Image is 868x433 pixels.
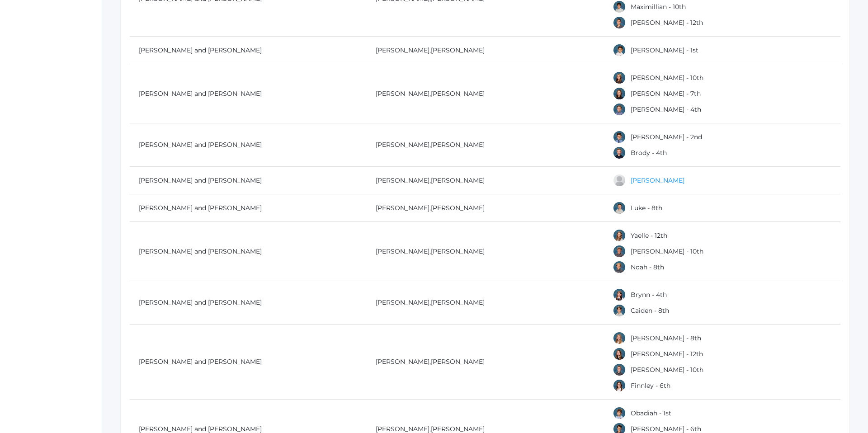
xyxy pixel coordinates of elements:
[613,87,626,100] div: Annelise Bernardi
[613,245,626,258] div: Elias Boucher
[367,281,604,325] td: ,
[631,350,703,358] a: [PERSON_NAME] - 12th
[376,298,429,306] a: [PERSON_NAME]
[431,141,485,149] a: [PERSON_NAME]
[631,263,664,271] a: Noah - 8th
[613,288,626,301] div: Brynn Boyer
[631,133,702,141] a: [PERSON_NAME] - 2nd
[631,247,703,255] a: [PERSON_NAME] - 10th
[613,43,626,57] div: Owen Bernardez
[139,247,262,255] a: [PERSON_NAME] and [PERSON_NAME]
[631,105,701,113] a: [PERSON_NAME] - 4th
[376,425,429,433] a: [PERSON_NAME]
[613,304,626,317] div: Caiden Boyer
[613,260,626,274] div: Noah Boucher
[613,331,626,345] div: Tatum Bradley
[376,176,429,184] a: [PERSON_NAME]
[139,176,262,184] a: [PERSON_NAME] and [PERSON_NAME]
[631,425,701,433] a: [PERSON_NAME] - 6th
[631,381,670,390] a: Finnley - 6th
[613,347,626,361] div: Noelle Bradley
[631,334,701,342] a: [PERSON_NAME] - 8th
[376,247,429,255] a: [PERSON_NAME]
[367,325,604,400] td: ,
[431,298,485,306] a: [PERSON_NAME]
[613,201,626,215] div: Luke Whitney
[376,46,429,54] a: [PERSON_NAME]
[367,64,604,123] td: ,
[139,141,262,149] a: [PERSON_NAME] and [PERSON_NAME]
[139,358,262,366] a: [PERSON_NAME] and [PERSON_NAME]
[613,379,626,392] div: Finnley Bradley
[631,306,669,315] a: Caiden - 8th
[613,103,626,116] div: James Bernardi
[431,358,485,366] a: [PERSON_NAME]
[631,176,684,184] a: [PERSON_NAME]
[367,167,604,194] td: ,
[631,74,703,82] a: [PERSON_NAME] - 10th
[631,231,667,240] a: Yaelle - 12th
[376,141,429,149] a: [PERSON_NAME]
[431,247,485,255] a: [PERSON_NAME]
[376,204,429,212] a: [PERSON_NAME]
[613,146,626,160] div: Brody Bigley
[139,89,262,98] a: [PERSON_NAME] and [PERSON_NAME]
[139,298,262,306] a: [PERSON_NAME] and [PERSON_NAME]
[631,291,667,299] a: Brynn - 4th
[376,358,429,366] a: [PERSON_NAME]
[431,204,485,212] a: [PERSON_NAME]
[613,406,626,420] div: Obadiah Bradley
[367,194,604,222] td: ,
[376,89,429,98] a: [PERSON_NAME]
[431,89,485,98] a: [PERSON_NAME]
[613,229,626,242] div: Yaelle Boucher
[613,363,626,377] div: Elias Bradley
[139,46,262,54] a: [PERSON_NAME] and [PERSON_NAME]
[367,222,604,281] td: ,
[367,37,604,64] td: ,
[631,149,667,157] a: Brody - 4th
[631,46,698,54] a: [PERSON_NAME] - 1st
[431,46,485,54] a: [PERSON_NAME]
[631,89,701,98] a: [PERSON_NAME] - 7th
[613,130,626,144] div: Curran Bigley
[431,176,485,184] a: [PERSON_NAME]
[631,19,703,27] a: [PERSON_NAME] - 12th
[431,425,485,433] a: [PERSON_NAME]
[631,409,671,417] a: Obadiah - 1st
[139,425,262,433] a: [PERSON_NAME] and [PERSON_NAME]
[613,71,626,85] div: Ella Bernardi
[367,123,604,167] td: ,
[613,174,626,187] div: Lee Blasman
[631,366,703,374] a: [PERSON_NAME] - 10th
[631,204,662,212] a: Luke - 8th
[631,3,686,11] a: Maximillian - 10th
[613,16,626,29] div: Theodore Benson
[139,204,262,212] a: [PERSON_NAME] and [PERSON_NAME]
